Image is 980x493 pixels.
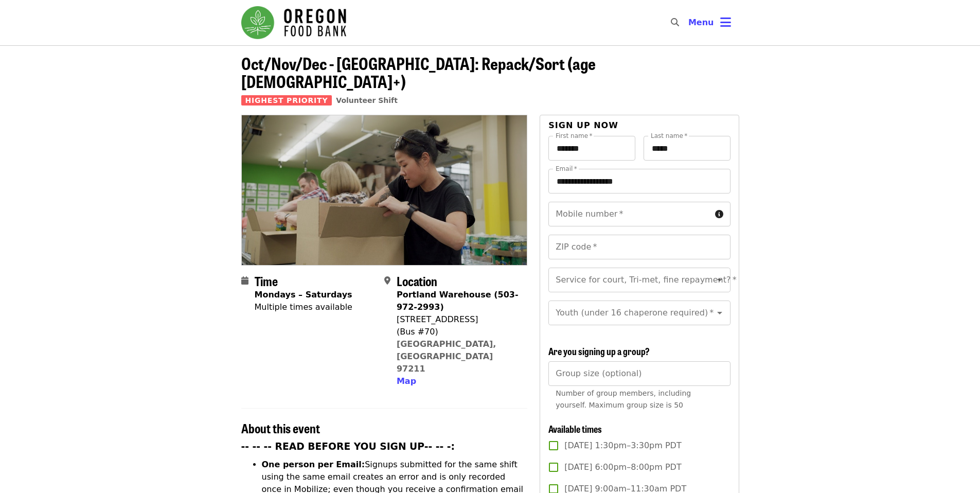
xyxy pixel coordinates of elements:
span: Sign up now [548,120,618,130]
input: [object Object] [548,361,730,386]
span: Time [255,272,278,290]
label: Email [556,166,577,172]
span: Available times [548,422,602,435]
img: Oct/Nov/Dec - Portland: Repack/Sort (age 8+) organized by Oregon Food Bank [242,115,527,265]
input: First name [548,136,635,161]
span: Menu [688,17,714,27]
label: Last name [651,133,687,139]
span: Highest Priority [241,95,332,105]
i: search icon [671,17,679,27]
span: Map [397,376,416,386]
span: [DATE] 1:30pm–3:30pm PDT [564,439,681,452]
button: Open [712,273,727,287]
div: (Bus #70) [397,326,519,338]
i: circle-info icon [715,209,723,219]
i: bars icon [720,15,731,30]
div: Multiple times available [255,301,352,313]
input: Last name [644,136,730,161]
span: Location [397,272,437,290]
button: Toggle account menu [680,10,739,35]
button: Open [712,306,727,320]
input: Mobile number [548,202,710,226]
i: map-marker-alt icon [384,276,390,286]
span: Number of group members, including yourself. Maximum group size is 50 [556,389,691,409]
span: Are you signing up a group? [548,344,650,358]
span: [DATE] 6:00pm–8:00pm PDT [564,461,681,473]
strong: -- -- -- READ BEFORE YOU SIGN UP-- -- -: [241,441,455,452]
strong: Mondays – Saturdays [255,290,352,300]
div: [STREET_ADDRESS] [397,313,519,326]
label: First name [556,133,593,139]
span: Oct/Nov/Dec - [GEOGRAPHIC_DATA]: Repack/Sort (age [DEMOGRAPHIC_DATA]+) [241,51,596,93]
button: Map [397,375,416,388]
img: Oregon Food Bank - Home [241,6,346,39]
input: Search [685,10,693,35]
i: calendar icon [241,276,248,286]
a: Volunteer Shift [336,96,398,104]
strong: One person per Email: [262,460,365,469]
input: Email [548,169,730,193]
strong: Portland Warehouse (503-972-2993) [397,290,519,312]
span: About this event [241,419,320,437]
a: [GEOGRAPHIC_DATA], [GEOGRAPHIC_DATA] 97211 [397,339,496,374]
input: ZIP code [548,235,730,259]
